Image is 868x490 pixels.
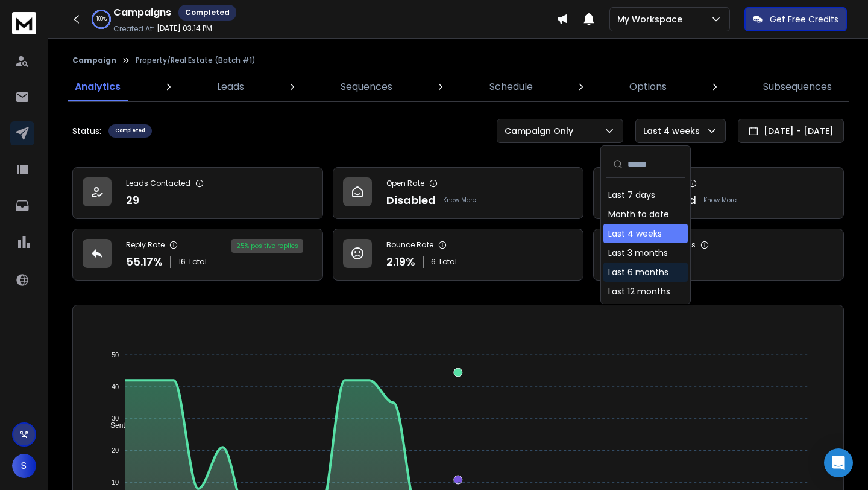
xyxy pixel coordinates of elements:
[703,196,737,205] p: Know More
[386,179,424,188] p: Open Rate
[622,72,674,101] a: Options
[75,80,121,94] p: Analytics
[72,125,101,137] p: Status:
[608,208,669,220] div: Month to date
[763,80,832,94] p: Subsequences
[12,12,36,34] img: logo
[386,240,433,250] p: Bounce Rate
[744,7,847,31] button: Get Free Credits
[157,24,212,33] p: [DATE] 03:14 PM
[431,257,436,267] span: 6
[178,5,236,21] div: Completed
[112,447,119,454] tspan: 20
[738,119,844,143] button: [DATE] - [DATE]
[386,253,415,270] p: 2.19 %
[12,454,36,478] button: S
[72,167,323,219] a: Leads Contacted29
[112,383,119,390] tspan: 40
[126,253,163,270] p: 55.17 %
[489,80,533,94] p: Schedule
[126,240,165,250] p: Reply Rate
[68,72,128,101] a: Analytics
[101,421,125,430] span: Sent
[386,192,436,209] p: Disabled
[113,24,154,34] p: Created At:
[770,13,838,25] p: Get Free Credits
[629,80,667,94] p: Options
[482,72,540,101] a: Schedule
[643,125,705,137] p: Last 4 weeks
[126,192,139,209] p: 29
[231,239,303,253] div: 25 % positive replies
[112,479,119,486] tspan: 10
[505,125,578,137] p: Campaign Only
[96,16,107,23] p: 100 %
[72,229,323,281] a: Reply Rate55.17%16Total25% positive replies
[188,257,207,267] span: Total
[72,56,116,65] button: Campaign
[126,179,190,188] p: Leads Contacted
[210,72,251,101] a: Leads
[756,72,839,101] a: Subsequences
[608,227,662,240] div: Last 4 weeks
[113,5,171,20] h1: Campaigns
[593,167,844,219] a: Click RateDisabledKnow More
[593,229,844,281] a: Opportunities4$400
[333,229,583,281] a: Bounce Rate2.19%6Total
[178,257,186,267] span: 16
[333,72,400,101] a: Sequences
[136,56,256,65] p: Property/Real Estate (Batch #1)
[617,13,687,25] p: My Workspace
[112,351,119,358] tspan: 50
[608,247,668,259] div: Last 3 months
[608,285,670,297] div: Last 12 months
[443,196,476,205] p: Know More
[438,257,457,267] span: Total
[824,448,853,477] div: Open Intercom Messenger
[608,266,668,278] div: Last 6 months
[608,189,655,201] div: Last 7 days
[112,415,119,422] tspan: 30
[217,80,244,94] p: Leads
[333,167,583,219] a: Open RateDisabledKnow More
[341,80,392,94] p: Sequences
[108,124,152,138] div: Completed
